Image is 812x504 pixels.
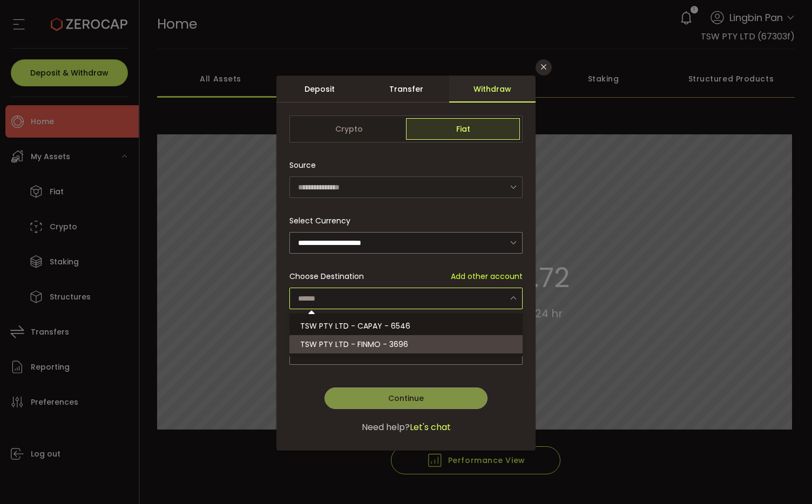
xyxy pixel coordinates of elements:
span: Fiat [406,118,520,140]
span: TSW PTY LTD - CAPAY - 6546 [300,321,410,331]
label: Select Currency [289,215,357,226]
span: Continue [388,393,424,404]
iframe: Chat Widget [684,387,812,504]
span: Add other account [451,271,523,282]
button: Continue [324,387,488,409]
span: Choose Destination [289,271,364,282]
div: dialog [276,76,536,451]
div: Transfer [363,76,449,103]
span: Let's chat [410,421,451,434]
span: Source [289,154,316,176]
span: Crypto [292,118,406,140]
div: Deposit [276,76,363,103]
button: Close [536,59,552,76]
span: TSW PTY LTD - FINMO - 3696 [300,339,408,350]
span: Need help? [362,421,410,434]
div: Withdraw [449,76,536,103]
